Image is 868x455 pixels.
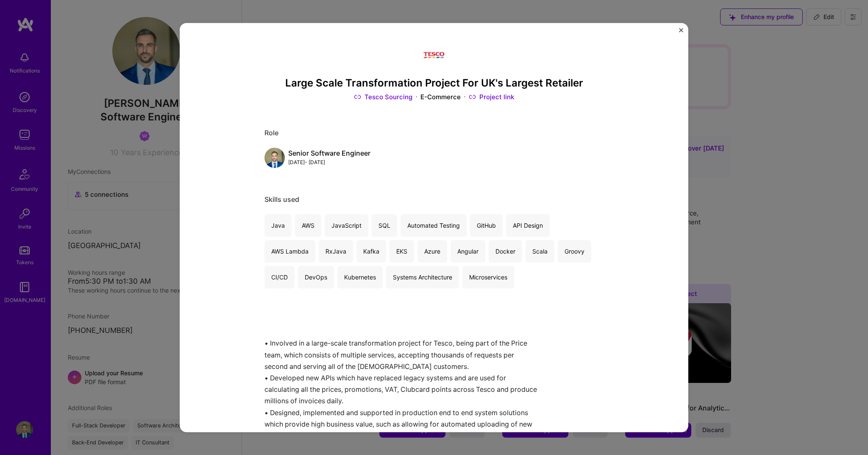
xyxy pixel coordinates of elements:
[451,240,485,262] div: Angular
[325,214,368,237] div: JavaScript
[469,92,514,101] a: Project link
[464,92,465,101] img: Dot
[386,266,459,288] div: Systems Architecture
[354,92,412,101] a: Tesco Sourcing
[356,240,386,262] div: Kafka
[489,240,522,262] div: Docker
[558,240,591,262] div: Groovy
[264,195,604,204] div: Skills used
[420,92,461,101] div: E-Commerce
[506,214,550,237] div: API Design
[264,128,604,137] div: Role
[526,240,554,262] div: Scala
[337,266,383,288] div: Kubernetes
[298,266,334,288] div: DevOps
[417,240,447,262] div: Azure
[319,240,353,262] div: RxJava
[470,214,503,237] div: GitHub
[401,214,467,237] div: Automated Testing
[288,149,370,158] div: Senior Software Engineer
[416,92,417,101] img: Dot
[389,240,414,262] div: EKS
[264,214,292,237] div: Java
[354,92,361,101] img: Link
[372,214,397,237] div: SQL
[419,40,449,70] img: Company logo
[679,28,683,37] button: Close
[264,77,604,89] h3: Large Scale Transformation Project For UK's Largest Retailer
[469,92,476,101] img: Link
[264,240,315,262] div: AWS Lambda
[295,214,321,237] div: AWS
[288,158,370,167] div: [DATE] - [DATE]
[264,266,295,288] div: CI/CD
[462,266,514,288] div: Microservices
